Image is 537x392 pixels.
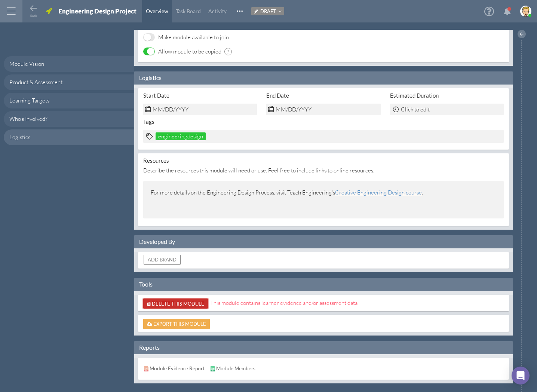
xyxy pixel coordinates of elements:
[216,365,255,373] span: Module Members
[139,344,160,351] span: Reports
[276,106,312,113] span: MM/DD/YYYY
[260,8,276,14] span: Draft
[210,366,215,371] img: link
[58,7,136,15] div: Engineering Design Project
[9,79,62,86] span: Product & Assessment
[143,157,504,164] h5: Resources
[520,6,531,17] img: image
[143,298,208,309] button: Delete This Module
[58,7,136,17] div: Engineering Design Project
[139,281,153,288] span: Tools
[146,8,168,14] span: Overview
[30,14,37,18] span: Back
[143,166,504,177] p: Describe the resources this module will need or use. Feel free to include links to online resources.
[335,189,422,196] a: Creative Engineering Design course
[156,132,206,140] li: engineeringdesign
[210,299,358,306] span: This module contains learner evidence and/or assessment data
[4,74,134,90] a: Product & Assessment
[139,74,162,81] span: Logistics
[9,97,49,104] span: Learning Targets
[153,321,206,327] span: Export This Module
[401,106,430,113] span: Click to edit
[144,255,181,265] button: Add Brand
[143,319,210,329] button: Export This Module
[9,134,30,141] span: Logistics
[144,34,151,41] span: OFF
[148,257,177,263] span: Add Brand
[512,367,530,385] div: Open Intercom Messenger
[9,60,44,67] span: Module Vision
[251,7,284,15] button: Draft
[158,48,224,55] span: Allow module to be copied
[151,189,496,199] p: For more details on the Engineering Design Process, visit Teach Engineering's .
[208,8,227,14] span: Activity
[390,92,504,99] h5: Estimated Duration
[150,365,205,373] span: Module Evidence Report
[4,56,134,72] a: Module Vision
[158,33,232,41] span: Make module available to join
[4,129,134,145] a: Logistics
[143,118,504,125] h5: Tags
[144,366,149,371] img: link
[143,92,257,99] h5: Start Date
[9,115,47,122] span: Who's Involved?
[4,111,134,127] a: Who's Involved?
[224,48,232,55] span: ?
[153,106,188,113] span: MM/DD/YYYY
[29,4,38,16] button: Back
[4,93,134,108] a: Learning Targets
[147,48,154,55] span: ON
[139,238,175,245] span: Developed By
[176,8,201,14] span: Task Board
[266,92,381,99] h5: End Date
[152,301,204,307] span: Delete This Module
